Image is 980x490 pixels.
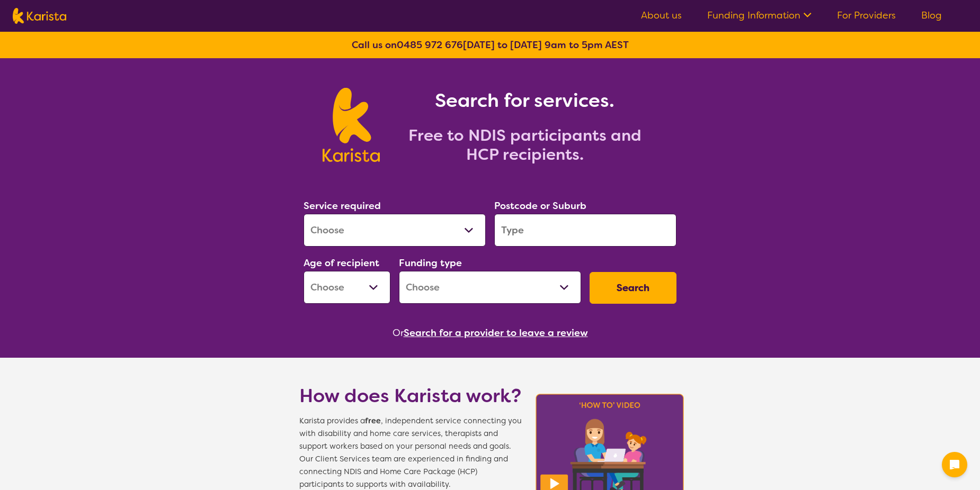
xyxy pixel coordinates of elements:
label: Funding type [399,257,462,269]
h2: Free to NDIS participants and HCP recipients. [393,126,657,164]
a: About us [641,9,682,22]
label: Postcode or Suburb [494,199,586,212]
a: 0485 972 676 [397,39,463,51]
button: Search for a provider to leave a review [404,325,588,341]
span: Or [393,325,404,341]
h1: How does Karista work? [299,383,522,409]
a: Funding Information [707,9,812,22]
input: Type [494,214,676,247]
b: Call us on [DATE] to [DATE] 9am to 5pm AEST [352,39,629,51]
img: Karista logo [323,88,379,162]
b: free [365,416,381,426]
label: Service required [304,199,381,212]
h1: Search for services. [393,88,657,113]
label: Age of recipient [304,257,379,269]
a: For Providers [837,9,896,22]
a: Blog [921,9,942,22]
button: Search [590,272,676,304]
img: Karista logo [13,8,66,24]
